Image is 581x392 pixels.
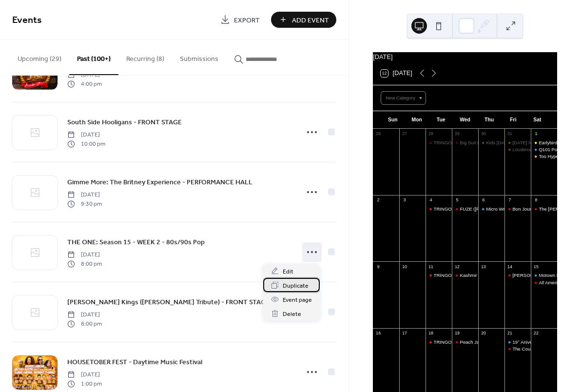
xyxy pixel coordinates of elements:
[67,379,102,388] span: 1:00 pm
[434,339,485,345] div: TRINGO [Trivia & Bingo]
[533,264,539,270] div: 15
[428,264,434,270] div: 11
[213,12,267,28] a: Export
[67,199,102,208] span: 9:30 pm
[539,139,570,146] div: Earlybirds Club
[454,264,460,270] div: 12
[512,146,579,153] div: Loudernow - EMO [DATE] Party
[283,281,309,291] span: Duplicate
[531,206,557,212] div: The Ron Burgundy's - FRONT STAGE
[375,197,381,203] div: 2
[454,330,460,336] div: 19
[426,139,452,146] div: TRINGO [Trivia & Bingo]
[426,206,452,212] div: TRINGO [Trivia & Bingo]
[507,264,513,270] div: 14
[481,131,486,137] div: 30
[67,117,182,128] a: South Side Hooligans - FRONT STAGE
[67,296,270,308] a: [PERSON_NAME] Kings ([PERSON_NAME] Tribute) - FRONT STAGE
[67,371,102,379] span: [DATE]
[405,111,429,129] div: Mon
[434,206,485,212] div: TRINGO [Trivia & Bingo]
[118,39,172,74] button: Recurring (8)
[434,272,485,278] div: TRINGO [Trivia & Bingo]
[402,264,407,270] div: 10
[504,139,531,146] div: HALLOWEEN NIGHT at Bourbon Street
[504,206,531,212] div: Bon Journeyed - FRONT STAGE
[67,237,205,248] span: THE ONE: Season 15 - WEEK 2 - 80s/90s Pop
[533,330,539,336] div: 22
[454,131,460,137] div: 29
[67,139,105,148] span: 10:00 pm
[381,111,405,129] div: Sun
[373,52,557,61] div: [DATE]
[67,177,252,188] span: Gimme More: The Britney Experience - PERFORMANCE HALL
[504,146,531,153] div: Loudernow - EMO Halloween Party
[460,139,562,146] div: Big Suit (Talking Heads Tribute) - FRONT STAGE
[67,259,102,268] span: 8:00 pm
[452,206,478,212] div: FUZE (Santana Tribute & More) - FRONT STAGE
[426,272,452,278] div: TRINGO [Trivia & Bingo]
[67,251,102,259] span: [DATE]
[172,39,226,74] button: Submissions
[67,191,102,199] span: [DATE]
[504,346,531,352] div: The Country. Night - FRONT STAGE
[428,330,434,336] div: 18
[67,236,205,248] a: THE ONE: Season 15 - WEEK 2 - 80s/90s Pop
[507,330,513,336] div: 21
[533,197,539,203] div: 8
[533,131,539,137] div: 1
[402,330,407,336] div: 17
[452,272,478,278] div: Kashmir (Led Zeppelin Tribute) - FRONT STAGE
[501,111,525,129] div: Fri
[426,339,452,345] div: TRINGO [Trivia & Bingo]
[481,330,486,336] div: 20
[67,118,182,128] span: South Side Hooligans - FRONT STAGE
[375,131,381,137] div: 26
[453,111,477,129] div: Wed
[478,206,504,212] div: Micro Wrestling Federation Returns to Bourbon - Micro One!
[377,67,416,79] button: 12[DATE]
[531,153,557,159] div: Too Hype Crew - FRONT STAGE
[525,111,549,129] div: Sat
[531,279,557,286] div: All American Throwbacks - FRONT STAGE
[531,139,557,146] div: Earlybirds Club
[434,139,485,146] div: TRINGO [Trivia & Bingo]
[507,131,513,137] div: 31
[67,311,102,319] span: [DATE]
[486,139,535,146] div: Kids [DATE] Party 2025
[452,339,478,345] div: Peach Jam (Tribute to The Allman Brothers Band) - FRONT STAGE
[375,330,381,336] div: 16
[234,15,260,25] span: Export
[271,12,336,28] button: Add Event
[283,309,301,319] span: Delete
[283,267,293,277] span: Edit
[402,197,407,203] div: 3
[67,79,102,88] span: 4:00 pm
[67,176,252,188] a: Gimme More: The Britney Experience - PERFORMANCE HALL
[481,197,486,203] div: 6
[477,111,501,129] div: Thu
[428,131,434,137] div: 28
[292,15,329,25] span: Add Event
[481,264,486,270] div: 13
[531,146,557,153] div: Q101 Pop Up with ALL TIME LOW
[67,319,102,328] span: 8:00 pm
[512,206,581,212] div: Bon Journeyed - FRONT STAGE
[67,357,202,368] span: HOUSETOBER FEST - Daytime Music Festival
[507,197,513,203] div: 7
[531,272,557,278] div: Motown Nation - PERFORMANCE HALL
[452,139,478,146] div: Big Suit (Talking Heads Tribute) - FRONT STAGE
[375,264,381,270] div: 9
[12,11,42,30] span: Events
[478,139,504,146] div: Kids Halloween Party 2025
[504,339,531,345] div: 19° Aniversario de Revolución de Amor - PERFORMANCE HALL
[67,131,105,139] span: [DATE]
[67,297,270,308] span: [PERSON_NAME] Kings ([PERSON_NAME] Tribute) - FRONT STAGE
[67,356,202,368] a: HOUSETOBER FEST - Daytime Music Festival
[504,272,531,278] div: Taylor Swift Tribute Show: Fearless - FRONT STAGE
[460,272,561,278] div: Kashmir (Led Zeppelin Tribute) - FRONT STAGE
[429,111,453,129] div: Tue
[402,131,407,137] div: 27
[283,295,312,305] span: Event page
